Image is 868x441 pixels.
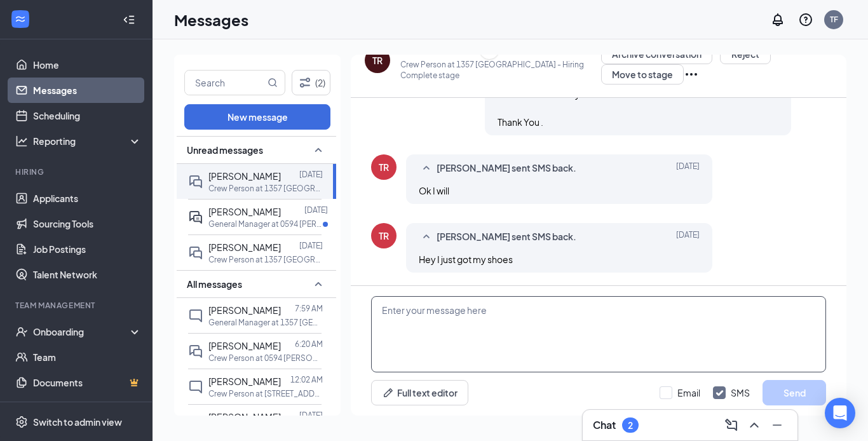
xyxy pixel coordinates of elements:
[208,340,281,351] span: [PERSON_NAME]
[770,12,785,27] svg: Notifications
[208,317,323,328] p: General Manager at 1357 [GEOGRAPHIC_DATA]
[208,219,323,229] p: General Manager at 0594 [PERSON_NAME]
[188,308,203,323] svg: ChatInactive
[601,64,684,85] button: Move to stage
[379,161,389,173] div: TR
[628,420,633,431] div: 2
[33,325,131,338] div: Onboarding
[33,135,142,147] div: Reporting
[33,78,142,103] a: Messages
[292,70,330,95] button: Filter (2)
[311,276,326,292] svg: SmallChevronUp
[382,386,395,399] svg: Pen
[419,254,513,265] span: Hey I just got my shoes
[290,374,323,385] p: 12:02 AM
[268,78,278,88] svg: MagnifyingGlass
[372,54,383,67] div: TR
[371,380,468,405] button: Full text editorPen
[33,52,142,78] a: Home
[419,229,434,245] svg: SmallChevronUp
[763,380,826,405] button: Send
[188,174,203,189] svg: DoubleChat
[299,169,323,180] p: [DATE]
[208,388,323,399] p: Crew Person at [STREET_ADDRESS][PERSON_NAME]
[724,417,739,433] svg: ComposeMessage
[770,417,785,433] svg: Minimize
[33,211,142,236] a: Sourcing Tools
[33,416,122,428] div: Switch to admin view
[747,417,762,433] svg: ChevronUp
[33,262,142,287] a: Talent Network
[400,59,601,81] p: Crew Person at 1357 [GEOGRAPHIC_DATA] - Hiring Complete stage
[593,418,616,432] h3: Chat
[295,339,323,349] p: 6:20 AM
[419,161,434,176] svg: SmallChevronUp
[208,170,281,182] span: [PERSON_NAME]
[208,411,281,423] span: [PERSON_NAME]
[825,398,855,428] div: Open Intercom Messenger
[14,13,27,25] svg: WorkstreamLogo
[208,353,323,363] p: Crew Person at 0594 [PERSON_NAME]
[208,376,281,387] span: [PERSON_NAME]
[33,186,142,211] a: Applicants
[676,229,700,245] span: [DATE]
[15,300,139,311] div: Team Management
[798,12,813,27] svg: QuestionInfo
[208,241,281,253] span: [PERSON_NAME]
[184,104,330,130] button: New message
[33,370,142,395] a: DocumentsCrown
[15,135,28,147] svg: Analysis
[15,325,28,338] svg: UserCheck
[187,278,242,290] span: All messages
[304,205,328,215] p: [DATE]
[208,304,281,316] span: [PERSON_NAME]
[676,161,700,176] span: [DATE]
[721,415,742,435] button: ComposeMessage
[33,344,142,370] a: Team
[188,210,203,225] svg: ActiveDoubleChat
[187,144,263,156] span: Unread messages
[123,13,135,26] svg: Collapse
[311,142,326,158] svg: SmallChevronUp
[830,14,838,25] div: TF
[295,303,323,314] p: 7:59 AM
[299,410,323,421] p: [DATE]
[419,185,449,196] span: Ok I will
[208,183,323,194] p: Crew Person at 1357 [GEOGRAPHIC_DATA]
[297,75,313,90] svg: Filter
[437,229,576,245] span: [PERSON_NAME] sent SMS back.
[185,71,265,95] input: Search
[15,416,28,428] svg: Settings
[188,245,203,261] svg: DoubleChat
[767,415,787,435] button: Minimize
[744,415,764,435] button: ChevronUp
[188,344,203,359] svg: DoubleChat
[15,166,139,177] div: Hiring
[174,9,248,31] h1: Messages
[437,161,576,176] span: [PERSON_NAME] sent SMS back.
[33,395,142,421] a: SurveysCrown
[379,229,389,242] div: TR
[33,103,142,128] a: Scheduling
[208,206,281,217] span: [PERSON_NAME]
[684,67,699,82] svg: Ellipses
[208,254,323,265] p: Crew Person at 1357 [GEOGRAPHIC_DATA]
[188,415,203,430] svg: ChatInactive
[299,240,323,251] p: [DATE]
[188,379,203,395] svg: ChatInactive
[33,236,142,262] a: Job Postings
